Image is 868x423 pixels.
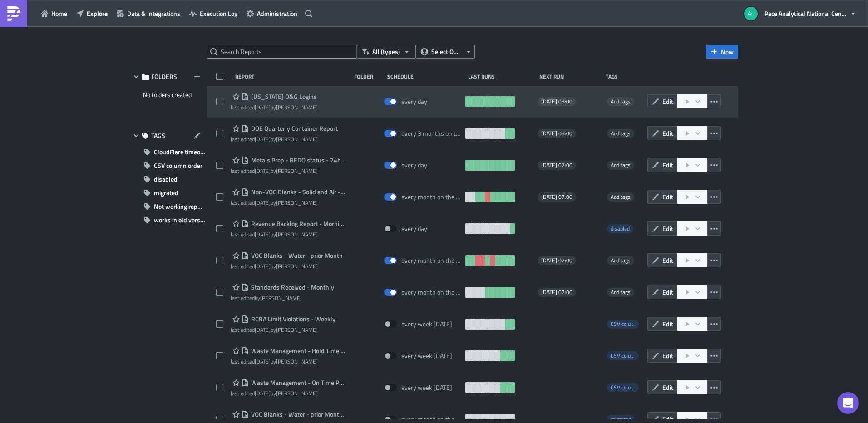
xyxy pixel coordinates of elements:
[611,161,631,169] span: Add tags
[647,380,678,394] button: Edit
[154,172,178,186] span: disabled
[401,352,452,360] div: every week on Monday
[607,161,634,170] span: Add tags
[151,73,177,81] span: FOLDERS
[235,73,350,80] div: Report
[611,129,631,138] span: Add tags
[255,198,271,207] time: 2025-05-01T17:35:05Z
[647,94,678,108] button: Edit
[662,224,673,233] span: Edit
[130,145,205,159] button: CloudFlare timeout
[706,45,738,59] button: New
[249,188,346,196] span: Non-VOC Blanks - Solid and Air - prior Month
[249,220,346,228] span: Revenue Backlog Report - Morning (copy)
[611,192,631,201] span: Add tags
[200,9,237,18] span: Execution Log
[743,6,759,21] img: Avatar
[249,124,338,133] span: DOE Quarterly Container Report
[611,383,651,392] span: CSV column order
[837,392,859,414] div: Open Intercom Messenger
[127,9,180,18] span: Data & Integrations
[231,390,346,397] div: last edited by [PERSON_NAME]
[607,351,639,360] span: CSV column order
[154,213,205,227] span: works in old version...
[662,256,673,265] span: Edit
[607,320,639,329] span: CSV column order
[416,45,475,59] button: Select Owner
[151,132,165,140] span: TAGS
[255,325,271,334] time: 2025-07-18T18:21:30Z
[185,6,242,20] a: Execution Log
[662,287,673,297] span: Edit
[401,384,452,392] div: every week on Monday
[130,213,205,227] button: works in old version...
[607,192,634,202] span: Add tags
[662,383,673,392] span: Edit
[72,6,112,20] button: Explore
[431,47,462,57] span: Select Owner
[607,97,634,106] span: Add tags
[51,9,67,18] span: Home
[154,145,205,159] span: CloudFlare timeout
[607,129,634,138] span: Add tags
[257,9,297,18] span: Administration
[249,410,346,418] span: VOC Blanks - Water - prior Month-OLD
[255,230,271,239] time: 2025-04-28T16:45:28Z
[647,190,678,204] button: Edit
[249,93,317,101] span: Colorado O&G Logins
[662,97,673,106] span: Edit
[607,288,634,297] span: Add tags
[662,160,673,170] span: Edit
[607,256,634,265] span: Add tags
[541,193,572,201] span: [DATE] 07:00
[372,47,400,57] span: All (types)
[255,135,271,143] time: 2025-06-10T14:24:40Z
[606,73,644,80] div: Tags
[231,358,346,365] div: last edited by [PERSON_NAME]
[541,289,572,296] span: [DATE] 07:00
[255,167,271,175] time: 2025-04-29T16:13:11Z
[387,73,464,80] div: Schedule
[647,349,678,363] button: Edit
[87,9,108,18] span: Explore
[611,288,631,296] span: Add tags
[647,253,678,267] button: Edit
[255,103,271,112] time: 2025-08-08T14:11:04Z
[112,6,185,20] button: Data & Integrations
[401,288,461,296] div: every month on the 1st
[255,262,271,271] time: 2025-05-01T17:35:39Z
[541,98,572,105] span: [DATE] 08:00
[249,347,346,355] span: Waste Management - Hold Time Performance Detail - Weekly
[401,320,452,328] div: every week on Monday
[231,136,338,143] div: last edited by [PERSON_NAME]
[207,45,357,59] input: Search Reports
[130,159,205,172] button: CSV column order
[231,263,343,270] div: last edited by [PERSON_NAME]
[231,231,346,238] div: last edited by [PERSON_NAME]
[6,6,21,21] img: PushMetrics
[130,86,205,103] div: No folders created
[539,73,602,80] div: Next Run
[249,156,346,164] span: Metals Prep - REDO status - 24hrs
[231,199,346,206] div: last edited by [PERSON_NAME]
[647,285,678,299] button: Edit
[357,45,416,59] button: All (types)
[401,161,427,169] div: every day
[231,326,335,333] div: last edited by [PERSON_NAME]
[739,4,861,24] button: Pace Analytical National Center for Testing and Innovation
[36,6,72,20] button: Home
[611,320,651,328] span: CSV column order
[647,221,678,236] button: Edit
[154,200,205,213] span: Not working report either
[231,104,318,111] div: last edited by [PERSON_NAME]
[647,126,678,140] button: Edit
[611,224,630,233] span: disabled
[611,97,631,106] span: Add tags
[130,186,205,200] button: migrated
[231,295,334,301] div: last edited by [PERSON_NAME]
[647,158,678,172] button: Edit
[662,319,673,329] span: Edit
[607,224,633,233] span: disabled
